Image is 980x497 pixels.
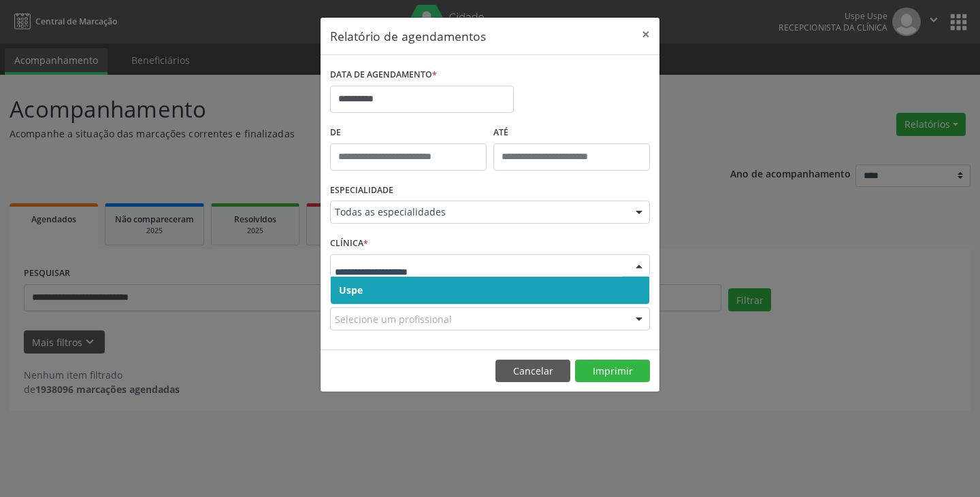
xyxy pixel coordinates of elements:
[330,27,486,45] h5: Relatório de agendamentos
[330,65,437,86] label: DATA DE AGENDAMENTO
[632,18,659,51] button: Close
[575,360,650,383] button: Imprimir
[495,360,570,383] button: Cancelar
[339,284,363,296] span: Uspe
[493,122,650,143] label: ATÉ
[335,312,452,326] span: Selecione um profissional
[330,180,393,201] label: ESPECIALIDADE
[330,233,368,254] label: CLÍNICA
[330,122,487,143] label: De
[335,205,622,219] span: Todas as especialidades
